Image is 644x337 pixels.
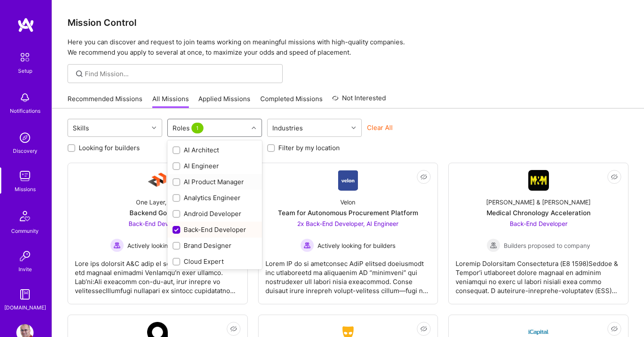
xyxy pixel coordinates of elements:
[129,220,186,227] span: Back-End Developer
[10,106,40,115] div: Notifications
[504,241,590,250] span: Builders proposed to company
[75,170,240,297] a: Company LogoOne Layer, LTDBackend Go TeamBack-End Developer Actively looking for buildersActively...
[15,185,36,194] div: Missions
[79,143,140,152] label: Looking for builders
[16,167,34,185] img: teamwork
[18,265,32,274] div: Invite
[68,94,142,108] a: Recommended Missions
[85,69,276,78] input: Find Mission...
[278,143,340,152] label: Filter by my location
[367,123,393,132] button: Clear All
[260,94,323,108] a: Completed Missions
[18,66,32,75] div: Setup
[297,220,398,227] span: 2x Back-End Developer, AI Engineer
[173,209,257,218] div: Android Developer
[270,122,305,134] div: Industries
[332,93,386,108] a: Not Interested
[68,37,629,58] p: Here you can discover and request to join teams working on meaningful missions with high-quality ...
[4,303,46,312] div: [DOMAIN_NAME]
[170,122,207,134] div: Roles
[173,161,257,170] div: AI Engineer
[198,94,250,108] a: Applied Missions
[278,208,418,217] div: Team for Autonomous Procurement Platform
[173,257,257,266] div: Cloud Expert
[300,238,314,252] img: Actively looking for builders
[173,145,257,155] div: AI Architect
[74,69,84,79] i: icon SearchGrey
[265,170,431,297] a: Company LogoVelonTeam for Autonomous Procurement Platform2x Back-End Developer, AI Engineer Activ...
[71,122,91,134] div: Skills
[75,252,240,295] div: Lore ips dolorsit A&C adip el seddoe, tempo, inc utlab etd magnaal enimadmi VenIamqu’n exer ullam...
[15,206,35,226] img: Community
[68,17,629,28] h3: Mission Control
[173,225,257,234] div: Back-End Developer
[230,325,237,332] i: icon EyeClosed
[11,226,39,235] div: Community
[317,241,395,250] span: Actively looking for builders
[110,238,124,252] img: Actively looking for builders
[510,220,567,227] span: Back-End Developer
[528,170,549,191] img: Company Logo
[147,170,168,191] img: Company Logo
[129,208,186,217] div: Backend Go Team
[173,177,257,186] div: AI Product Manager
[456,170,621,297] a: Company Logo[PERSON_NAME] & [PERSON_NAME]Medical Chronology AccelerationBack-End Developer Builde...
[16,286,34,303] img: guide book
[338,170,358,191] img: Company Logo
[420,173,427,180] i: icon EyeClosed
[486,198,591,207] div: [PERSON_NAME] & [PERSON_NAME]
[340,198,355,207] div: Velon
[17,17,34,33] img: logo
[456,252,621,295] div: Loremip Dolorsitam Consectetura (E8 1598)Seddoe & Tempor’i utlaboreet dolore magnaal en adminim v...
[16,247,34,265] img: Invite
[152,94,189,108] a: All Missions
[136,198,179,207] div: One Layer, LTD
[611,173,618,180] i: icon EyeClosed
[351,126,356,130] i: icon Chevron
[127,241,205,250] span: Actively looking for builders
[487,208,591,217] div: Medical Chronology Acceleration
[16,48,34,66] img: setup
[173,193,257,202] div: Analytics Engineer
[16,129,34,146] img: discovery
[252,126,256,130] i: icon Chevron
[191,123,203,133] span: 1
[16,89,34,106] img: bell
[611,325,618,332] i: icon EyeClosed
[13,146,37,155] div: Discovery
[173,241,257,250] div: Brand Designer
[487,238,500,252] img: Builders proposed to company
[265,252,431,295] div: Lorem IP do si ametconsec AdiP elitsed doeiusmodt inc utlaboreetd ma aliquaenim AD “minimveni” qu...
[420,325,427,332] i: icon EyeClosed
[152,126,156,130] i: icon Chevron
